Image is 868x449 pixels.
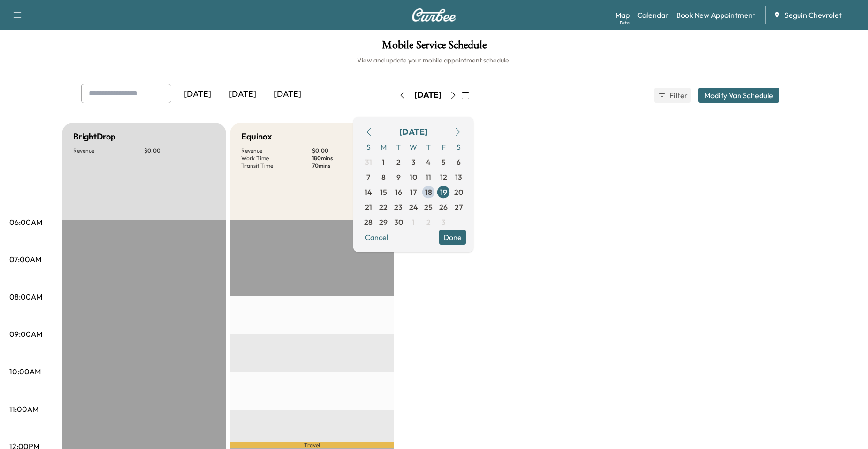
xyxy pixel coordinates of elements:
[442,217,446,228] span: 3
[73,130,116,143] h5: BrightDrop
[457,156,461,168] span: 6
[396,171,401,183] span: 9
[440,171,447,183] span: 12
[439,201,448,213] span: 26
[312,147,383,155] p: $ 0.00
[394,217,403,228] span: 30
[451,139,466,155] span: S
[676,9,755,21] a: Book New Appointment
[364,217,373,228] span: 28
[382,156,385,168] span: 1
[365,186,372,198] span: 14
[396,156,401,168] span: 2
[436,139,451,155] span: F
[312,162,383,170] p: 70 mins
[9,328,42,340] p: 09:00AM
[620,19,630,26] div: Beta
[412,217,415,228] span: 1
[361,139,376,155] span: S
[391,139,406,155] span: T
[144,147,215,155] p: $ 0.00
[312,155,383,162] p: 180 mins
[425,186,432,198] span: 18
[366,171,370,183] span: 7
[426,171,431,183] span: 11
[381,171,386,183] span: 8
[73,147,144,155] p: Revenue
[365,156,372,168] span: 31
[411,156,416,168] span: 3
[410,186,417,198] span: 17
[376,139,391,155] span: M
[241,147,312,155] p: Revenue
[414,89,442,101] div: [DATE]
[9,291,42,302] p: 08:00AM
[409,201,418,213] span: 24
[411,8,457,22] img: Curbee Logo
[380,186,387,198] span: 15
[424,201,433,213] span: 25
[241,130,272,143] h5: Equinox
[410,171,417,183] span: 10
[9,55,859,65] h6: View and update your mobile appointment schedule.
[406,139,421,155] span: W
[421,139,436,155] span: T
[455,171,462,183] span: 13
[426,156,431,168] span: 4
[365,201,372,213] span: 21
[379,201,388,213] span: 22
[615,9,630,21] a: MapBeta
[395,186,402,198] span: 16
[394,201,403,213] span: 23
[399,125,427,139] div: [DATE]
[670,90,686,101] span: Filter
[9,366,41,377] p: 10:00AM
[361,230,393,245] button: Cancel
[379,217,388,228] span: 29
[230,442,394,448] p: Travel
[637,9,669,21] a: Calendar
[175,84,220,105] div: [DATE]
[220,84,265,105] div: [DATE]
[9,254,41,265] p: 07:00AM
[265,84,310,105] div: [DATE]
[426,217,431,228] span: 2
[9,39,859,55] h1: Mobile Service Schedule
[455,201,463,213] span: 27
[698,88,779,103] button: Modify Van Schedule
[440,186,447,198] span: 19
[9,403,38,415] p: 11:00AM
[241,162,312,170] p: Transit Time
[442,156,446,168] span: 5
[454,186,463,198] span: 20
[784,9,842,21] span: Seguin Chevrolet
[654,88,691,103] button: Filter
[439,230,466,245] button: Done
[241,155,312,162] p: Work Time
[9,217,42,228] p: 06:00AM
